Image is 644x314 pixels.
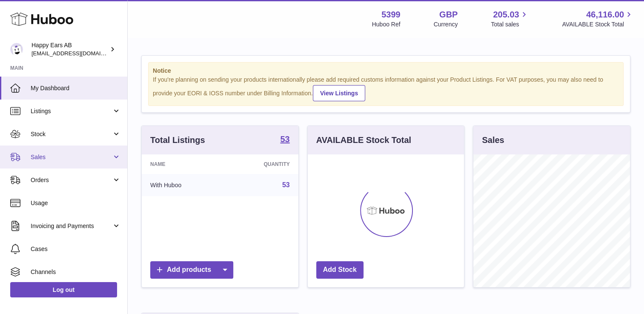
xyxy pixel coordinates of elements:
span: Sales [31,153,112,161]
strong: 5399 [381,9,401,20]
div: Currency [434,20,458,29]
img: 3pl@happyearsearplugs.com [10,43,23,56]
span: Orders [31,176,112,184]
span: Total sales [491,20,529,29]
span: 205.03 [493,9,519,20]
strong: 53 [280,135,289,143]
h3: Sales [482,134,504,146]
th: Quantity [224,154,298,174]
span: My Dashboard [31,84,121,92]
span: Invoicing and Payments [31,222,112,230]
a: 46,116.00 AVAILABLE Stock Total [562,9,634,29]
a: View Listings [313,85,365,101]
span: Stock [31,130,112,138]
strong: Notice [153,67,619,75]
h3: Total Listings [150,134,205,146]
div: Huboo Ref [372,20,401,29]
span: AVAILABLE Stock Total [562,20,634,29]
a: Log out [10,282,117,297]
a: 53 [282,181,290,188]
strong: GBP [439,9,458,20]
span: Usage [31,199,121,207]
td: With Huboo [142,174,224,196]
a: 53 [280,135,289,145]
span: [EMAIL_ADDRESS][DOMAIN_NAME] [31,50,125,57]
span: Channels [31,268,121,276]
span: Listings [31,107,112,115]
th: Name [142,154,224,174]
a: Add Stock [316,261,364,279]
a: Add products [150,261,233,279]
a: 205.03 Total sales [491,9,529,29]
div: If you're planning on sending your products internationally please add required customs informati... [153,76,619,101]
div: Happy Ears AB [31,41,108,57]
span: 46,116.00 [586,9,624,20]
h3: AVAILABLE Stock Total [316,134,411,146]
span: Cases [31,245,121,253]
